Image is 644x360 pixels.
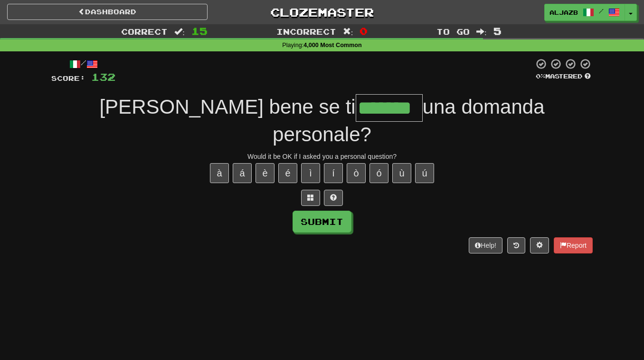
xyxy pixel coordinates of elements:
[324,163,343,183] button: í
[554,237,593,253] button: Report
[276,27,336,36] span: Incorrect
[51,74,85,82] span: Score:
[121,27,168,36] span: Correct
[51,152,593,161] div: Would it be OK if I asked you a personal question?
[392,163,411,183] button: ù
[369,163,388,183] button: ó
[301,190,320,206] button: Switch sentence to multiple choice alt+p
[534,72,593,81] div: Mastered
[415,163,434,183] button: ú
[301,163,320,183] button: ì
[222,4,422,20] a: Clozemaster
[536,72,545,80] span: 0 %
[324,190,343,206] button: Single letter hint - you only get 1 per sentence and score half the points! alt+h
[476,28,487,36] span: :
[544,4,625,21] a: AljazB /
[99,96,355,118] span: [PERSON_NAME] bene se ti
[507,237,525,253] button: Round history (alt+y)
[293,211,351,233] button: Submit
[273,96,544,146] span: una domanda personale?
[278,163,297,183] button: é
[256,163,275,183] button: è
[549,8,578,17] span: AljazB
[493,25,502,37] span: 5
[599,8,604,14] span: /
[191,25,208,37] span: 15
[174,28,185,36] span: :
[91,71,115,83] span: 132
[303,42,361,49] strong: 4,000 Most Common
[343,28,353,36] span: :
[7,4,208,20] a: Dashboard
[51,58,115,70] div: /
[233,163,252,183] button: á
[436,27,470,36] span: To go
[360,25,368,37] span: 0
[347,163,366,183] button: ò
[469,237,502,253] button: Help!
[210,163,229,183] button: à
